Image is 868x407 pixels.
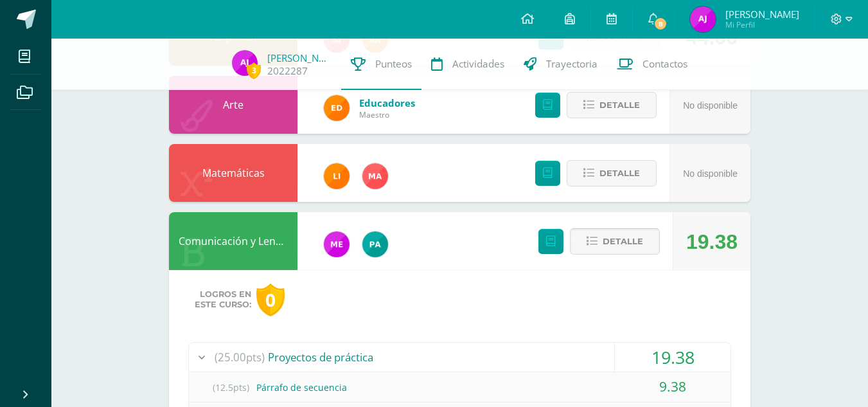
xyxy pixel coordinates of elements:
[642,57,687,71] span: Contactos
[359,96,415,109] a: Educadores
[570,228,660,255] button: Detalle
[324,163,350,189] img: d78b0415a9069934bf99e685b082ed4f.png
[421,39,514,90] a: Actividades
[615,372,731,401] div: 9.38
[341,39,421,90] a: Punteos
[546,57,598,71] span: Trayectoria
[725,19,799,30] span: Mi Perfil
[599,161,640,185] span: Detalle
[683,168,738,179] span: No disponible
[607,39,697,90] a: Contactos
[375,57,412,71] span: Punteos
[169,212,297,270] div: Comunicación y Lenguaje
[256,284,285,316] div: 0
[359,109,415,120] span: Maestro
[567,92,657,118] button: Detalle
[514,39,607,90] a: Trayectoria
[324,231,350,257] img: 498c526042e7dcf1c615ebb741a80315.png
[452,57,504,71] span: Actividades
[267,51,332,64] a: [PERSON_NAME]
[683,100,738,111] span: No disponible
[599,93,640,117] span: Detalle
[189,343,731,372] div: Proyectos de práctica
[725,8,799,21] span: [PERSON_NAME]
[169,76,297,134] div: Arte
[690,6,716,32] img: 249fad468ed6f75ff95078b0f23e606a.png
[324,95,350,121] img: ed927125212876238b0630303cb5fd71.png
[653,17,668,31] span: 8
[169,144,297,202] div: Matemáticas
[195,289,251,310] span: Logros en este curso:
[232,50,258,76] img: 249fad468ed6f75ff95078b0f23e606a.png
[603,230,643,253] span: Detalle
[615,343,731,372] div: 19.38
[362,163,388,189] img: 777e29c093aa31b4e16d68b2ed8a8a42.png
[267,64,308,78] a: 2022287
[215,343,265,372] span: (25.00pts)
[567,160,657,186] button: Detalle
[362,231,388,257] img: 53dbe22d98c82c2b31f74347440a2e81.png
[205,373,256,402] span: (12.5pts)
[686,213,738,271] div: 19.38
[189,373,731,402] div: Párrafo de secuencia
[247,62,261,78] span: 3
